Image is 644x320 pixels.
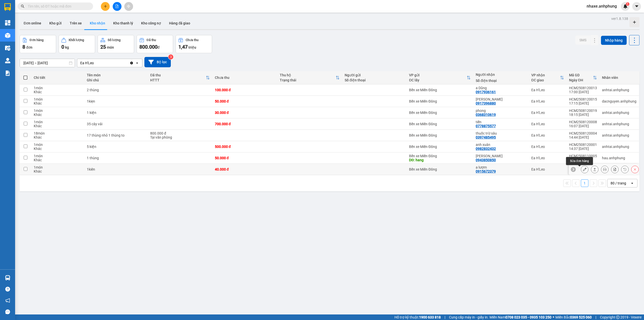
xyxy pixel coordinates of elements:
[124,2,133,11] button: aim
[476,131,526,135] div: thuốc trừ sâu
[34,97,82,101] div: 1 món
[602,133,636,137] div: anhtai.anhphung
[115,5,119,8] span: file-add
[21,5,24,8] span: search
[476,79,526,83] div: Số điện thoại
[34,135,82,139] div: Khác
[630,181,634,185] svg: open
[5,33,10,38] img: warehouse-icon
[476,101,496,105] div: 0917396880
[409,167,471,171] div: Bến xe Miền Đông
[165,17,194,29] button: Hàng đã giao
[215,88,275,92] div: 100.000 đ
[45,17,66,29] button: Kho gửi
[569,113,597,117] div: 18:15 [DATE]
[34,76,82,80] div: Chi tiết
[583,3,621,9] span: nhaxe.anhphung
[86,17,109,29] button: Kho nhận
[215,167,275,171] div: 40.000 đ
[20,17,45,29] button: Đơn online
[150,135,210,139] div: Tại văn phòng
[5,298,10,303] span: notification
[87,78,145,82] div: Ghi chú
[409,88,471,92] div: Bến xe Miền Đông
[109,17,137,29] button: Kho thanh lý
[409,122,471,126] div: Bến xe Miền Đông
[215,145,275,149] div: 500.000 đ
[113,2,122,11] button: file-add
[569,78,593,82] div: Ngày ĐH
[98,35,134,53] button: Số lượng25món
[616,315,620,319] span: copyright
[215,122,275,126] div: 700.000 đ
[345,73,404,77] div: Người gửi
[490,314,551,320] span: Miền Nam
[5,275,10,280] img: warehouse-icon
[409,154,471,158] div: Bến xe Miền Đông
[567,71,599,84] th: Toggle SortBy
[176,35,212,53] button: Chưa thu1,47 triệu
[22,44,25,50] span: 8
[570,315,592,319] strong: 0369 525 060
[575,36,590,45] button: SMS
[476,135,496,139] div: 0397485495
[157,45,159,49] span: đ
[104,5,107,8] span: plus
[569,109,597,113] div: HCM2508120019
[135,61,139,65] svg: open
[34,109,82,113] div: 1 món
[445,314,445,320] span: |
[569,135,597,139] div: 14:44 [DATE]
[34,169,82,173] div: Khác
[61,44,64,50] span: 0
[476,97,526,101] div: anh dũng
[569,120,597,124] div: HCM2508120008
[168,54,173,59] sup: 3
[409,133,471,137] div: Bến xe Miền Đông
[108,38,120,42] div: Số lượng
[407,71,473,84] th: Toggle SortBy
[531,145,564,149] div: Ea H'Leo
[34,113,82,117] div: Khác
[476,147,496,151] div: 0982832432
[34,90,82,94] div: Khác
[20,35,56,53] button: Đơn hàng8đơn
[5,20,10,25] img: dashboard-icon
[5,287,10,292] span: question-circle
[66,17,86,29] button: Trên xe
[345,78,404,82] div: Số điện thoại
[409,73,467,77] div: VP gửi
[531,78,560,82] div: ĐC giao
[280,78,336,82] div: Trạng thái
[627,2,628,6] span: 1
[150,78,206,82] div: HTTT
[569,154,597,158] div: HCM2508110005
[34,147,82,151] div: Khác
[602,76,636,80] div: Nhân viên
[531,167,564,171] div: Ea H'Leo
[531,88,564,92] div: Ea H'Leo
[569,90,597,94] div: 17:00 [DATE]
[476,113,496,117] div: 0368310619
[28,4,87,9] input: Tìm tên, số ĐT hoặc mã đơn
[409,158,471,162] div: DĐ: hang
[87,111,145,115] div: 1 kiện
[505,315,551,319] strong: 0708 023 035 - 0935 103 250
[602,156,636,160] div: hau.anhphung
[5,45,10,51] img: warehouse-icon
[100,44,106,50] span: 25
[555,314,592,320] span: Miền Bắc
[130,61,134,65] svg: Clear value
[581,179,588,187] button: 1
[87,167,145,171] div: 1kiên
[569,124,597,128] div: 16:07 [DATE]
[601,36,627,45] button: Nhập hàng
[626,2,629,6] sup: 1
[602,145,636,149] div: anhtai.anhphung
[280,73,336,77] div: Thu hộ
[476,73,526,77] div: Người nhận
[150,131,210,135] div: 800.000 đ
[127,5,130,8] span: aim
[569,73,593,77] div: Mã GD
[107,45,114,49] span: món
